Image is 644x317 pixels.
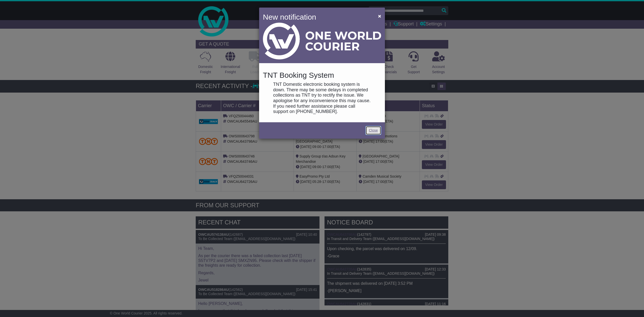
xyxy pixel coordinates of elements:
[273,82,371,114] p: TNT Domestic electronic booking system is down. There may be some delays in completed collections...
[376,11,384,21] button: Close
[378,13,381,19] span: ×
[366,126,381,135] a: Close
[263,71,381,79] h4: TNT Booking System
[263,23,381,59] img: Light
[263,11,371,23] h4: New notification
